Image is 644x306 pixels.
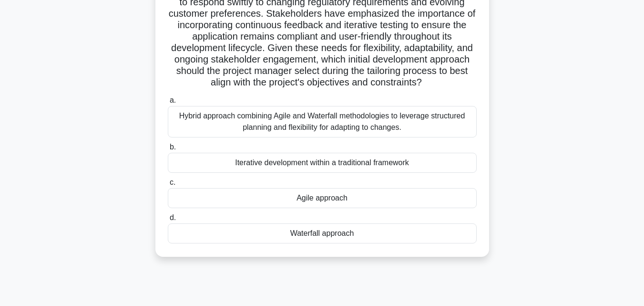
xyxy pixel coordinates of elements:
[170,143,176,151] span: b.
[170,96,176,104] span: a.
[168,188,477,208] div: Agile approach
[168,153,477,173] div: Iterative development within a traditional framework
[168,223,477,243] div: Waterfall approach
[170,213,176,222] span: d.
[170,178,175,186] span: c.
[168,106,477,137] div: Hybrid approach combining Agile and Waterfall methodologies to leverage structured planning and f...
